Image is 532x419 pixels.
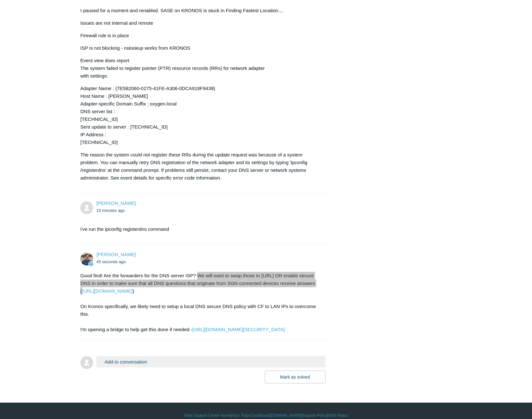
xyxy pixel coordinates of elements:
a: [PERSON_NAME] [96,252,136,257]
p: i've run the ipconfig registerdns command [80,225,319,233]
a: SGN Status [328,413,348,418]
p: Issues are not internal and remote [80,19,319,27]
time: 09/03/2025, 12:32 [96,259,126,264]
a: [URL][DOMAIN_NAME][SECURITY_DATA] [192,327,285,332]
div: | | | | [80,413,452,418]
div: Good find! Are the forwarders for the DNS server ISP? We will want to swap those to [URL] OR enab... [80,272,319,333]
p: Firewall rule is in place [80,32,319,39]
p: The reason the system could not register these RRs during the update request was because of a sys... [80,151,319,182]
a: Your Todyl Dashboard [232,413,270,418]
p: I paused for a moment and renabled. SASE on KRONOS is stuck in Finding Fastest Location.... [80,7,319,14]
a: [DOMAIN_NAME] [270,413,301,418]
p: Adapter Name : {7E5B2060-0275-41FE-A306-0DCA918F9439} Host Name : [PERSON_NAME] Adapter-specific ... [80,85,319,146]
a: [URL][DOMAIN_NAME] [82,288,133,294]
button: Add to conversation [96,356,326,367]
button: Mark as solved [265,371,326,383]
a: [PERSON_NAME] [96,200,136,206]
span: Spencer Grissom [96,252,136,257]
a: Support Policy [302,413,327,418]
a: Todyl Support Center Home [184,413,231,418]
p: ISP is not blocking - nslookup works from KRONOS [80,44,319,52]
span: Andrew Stevens [96,200,136,206]
p: Event view does report The system failed to register pointer (PTR) resource records (RRs) for net... [80,57,319,80]
time: 09/03/2025, 12:17 [96,208,125,213]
